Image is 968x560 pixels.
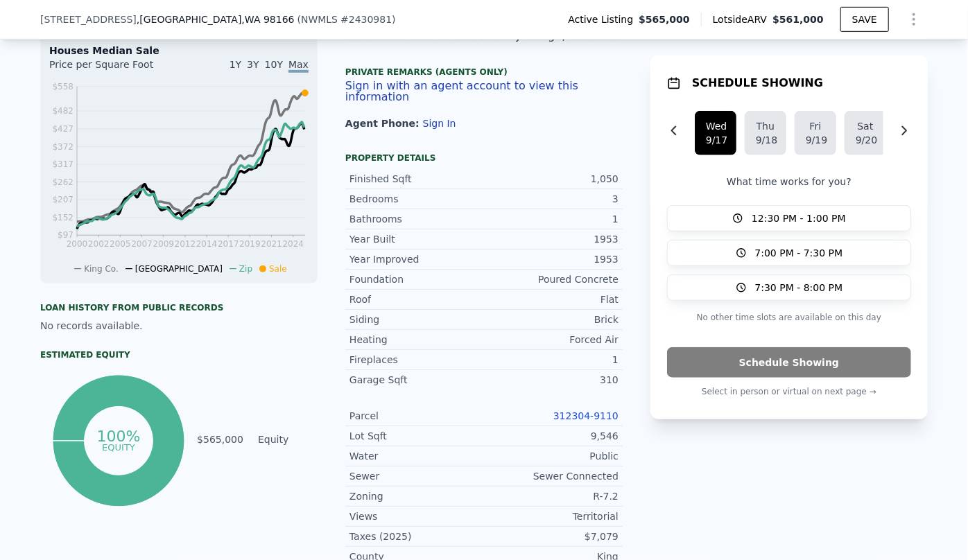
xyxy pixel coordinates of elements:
span: Sale [269,264,287,274]
div: Fireplaces [349,353,484,367]
div: Flat [484,292,619,306]
tspan: $427 [52,124,74,134]
div: $7,079 [484,530,619,543]
tspan: 2021 [261,239,282,249]
tspan: 100% [96,428,140,445]
span: , WA 98166 [241,14,294,25]
button: Sign in with an agent account to view this information [345,80,623,103]
span: Max [288,59,309,73]
span: NWMLS [301,14,338,25]
div: Public [484,449,619,463]
span: $561,000 [772,14,824,25]
div: Fri [806,119,825,133]
span: 10Y [265,59,283,70]
h1: SCHEDULE SHOWING [692,75,823,91]
a: 312304-9110 [553,410,619,421]
button: 12:30 PM - 1:00 PM [667,205,911,231]
div: Zoning [349,489,484,503]
span: Zip [239,264,252,274]
div: Property details [345,152,623,164]
div: Bathrooms [349,212,484,226]
td: Equity [255,432,318,447]
span: 1Y [230,59,241,70]
button: Schedule Showing [667,347,911,378]
span: 12:30 PM - 1:00 PM [752,211,846,225]
div: 9/19 [806,133,825,147]
tspan: 2024 [283,239,304,249]
tspan: $207 [52,195,74,205]
div: 1 [484,212,619,226]
div: Thu [756,119,775,133]
div: Garage Sqft [349,373,484,387]
div: Price per Square Foot [49,58,179,80]
button: Sat9/20 [845,111,886,155]
tspan: $97 [58,231,74,240]
div: 1,050 [484,172,619,186]
tspan: $372 [52,142,74,152]
div: Sat [856,119,875,133]
div: Siding [349,313,484,326]
tspan: 2002 [88,239,110,249]
button: Wed9/17 [695,111,736,155]
div: 9,546 [484,429,619,443]
button: Sign In [423,118,456,129]
div: Heating [349,333,484,347]
div: Poured Concrete [484,272,619,286]
span: Agent Phone: [345,118,423,129]
div: Sewer Connected [484,469,619,483]
tspan: 2017 [218,239,239,249]
tspan: $152 [52,213,74,222]
div: ( ) [297,12,396,26]
span: Lotside ARV [713,12,772,26]
div: 3 [484,192,619,206]
button: 7:30 PM - 8:00 PM [667,274,911,301]
tspan: 2014 [196,239,218,249]
div: 1 [484,353,619,367]
div: Wed [706,119,725,133]
tspan: 2005 [110,239,131,249]
tspan: equity [102,442,135,453]
div: Finished Sqft [349,172,484,186]
div: Views [349,509,484,523]
div: Private Remarks (Agents Only) [345,67,623,80]
p: Select in person or virtual on next page → [667,383,911,400]
tspan: $262 [52,177,74,187]
span: [STREET_ADDRESS] [40,12,137,26]
tspan: 2019 [239,239,261,249]
tspan: 2009 [153,239,174,249]
tspan: 2012 [175,239,196,249]
span: 3Y [247,59,259,70]
p: No other time slots are available on this day [667,309,911,326]
div: R-7.2 [484,489,619,503]
span: [GEOGRAPHIC_DATA] [135,264,223,274]
span: , [GEOGRAPHIC_DATA] [137,12,295,26]
div: Roof [349,292,484,306]
div: 9/17 [706,133,725,147]
button: 7:00 PM - 7:30 PM [667,240,911,266]
span: Active Listing [568,12,639,26]
div: No records available. [40,319,318,333]
div: Sewer [349,469,484,483]
div: Bedrooms [349,192,484,206]
tspan: 2007 [131,239,153,249]
div: 310 [484,373,619,387]
div: Loan history from public records [40,302,318,313]
tspan: 2000 [67,239,88,249]
div: Foundation [349,272,484,286]
p: What time works for you? [667,175,911,189]
div: 9/18 [756,133,775,147]
span: King Co. [84,264,119,274]
div: Forced Air [484,333,619,347]
div: 1953 [484,232,619,246]
tspan: $558 [52,82,74,91]
div: Houses Median Sale [49,44,309,58]
span: # 2430981 [340,14,392,25]
span: 7:00 PM - 7:30 PM [755,246,843,260]
tspan: $482 [52,107,74,116]
span: $565,000 [639,12,690,26]
span: 7:30 PM - 8:00 PM [755,281,843,295]
button: Fri9/19 [795,111,836,155]
div: 9/20 [856,133,875,147]
div: 1953 [484,252,619,266]
td: $565,000 [196,432,244,447]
